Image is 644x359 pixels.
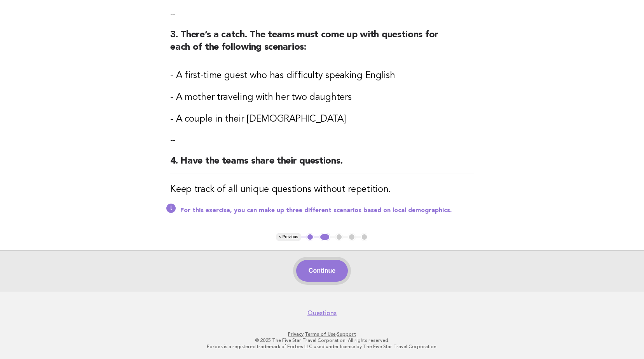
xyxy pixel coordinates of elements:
h3: - A couple in their [DEMOGRAPHIC_DATA] [170,113,474,125]
p: · · [84,331,560,337]
h2: 3. There’s a catch. The teams must come up with questions for each of the following scenarios: [170,29,474,60]
button: 2 [319,233,330,241]
p: -- [170,135,474,146]
p: Forbes is a registered trademark of Forbes LLC used under license by The Five Star Travel Corpora... [84,343,560,350]
a: Questions [307,309,337,317]
p: For this exercise, you can make up three different scenarios based on local demographics. [180,207,474,214]
h2: 4. Have the teams share their questions. [170,155,474,174]
a: Privacy [288,331,304,337]
button: < Previous [276,233,301,241]
button: Continue [296,260,348,282]
a: Support [337,331,356,337]
p: -- [170,9,474,19]
h3: - A first-time guest who has difficulty speaking English [170,70,474,82]
h3: - A mother traveling with her two daughters [170,91,474,104]
a: Terms of Use [305,331,336,337]
h3: Keep track of all unique questions without repetition. [170,183,474,196]
button: 1 [306,233,314,241]
p: © 2025 The Five Star Travel Corporation. All rights reserved. [84,337,560,343]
